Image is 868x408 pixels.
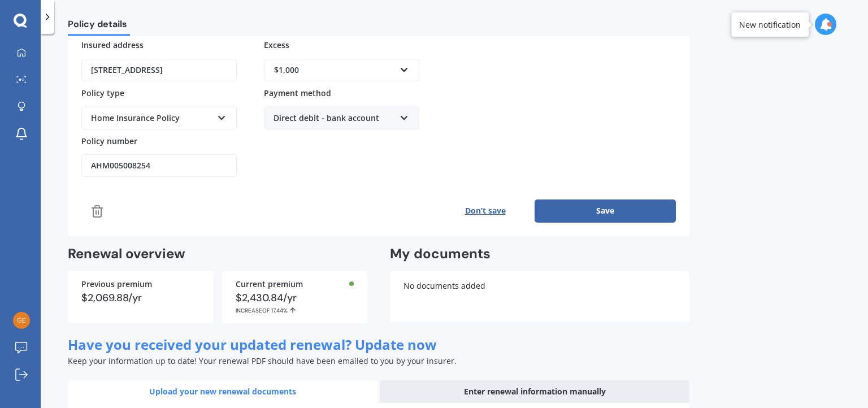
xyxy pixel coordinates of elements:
span: Policy number [81,135,137,146]
div: Upload your new renewal documents [68,380,377,403]
img: 270da506814846b1ddd51c26f6090766 [13,312,30,329]
h2: My documents [390,245,491,263]
div: Enter renewal information manually [380,380,689,403]
span: Payment method [264,88,331,98]
div: $2,430.84/yr [236,293,354,314]
button: Don’t save [436,199,535,222]
h2: Renewal overview [68,245,367,263]
div: New notification [739,19,801,30]
span: INCREASE OF [236,307,271,314]
button: Save [535,199,676,222]
span: Insured address [81,40,144,50]
div: No documents added [390,271,689,322]
div: Direct debit - bank account [274,112,395,124]
div: Home Insurance Policy [91,112,212,124]
span: Keep your information up to date! Your renewal PDF should have been emailed to you by your insurer. [68,355,457,366]
span: Excess [264,40,289,50]
input: Enter address [81,59,237,81]
div: Current premium [236,280,354,288]
span: 17.44% [271,307,288,314]
input: Enter policy number [81,154,237,177]
div: $1,000 [274,64,396,76]
div: Previous premium [81,280,199,288]
span: Policy type [81,88,124,98]
span: Policy details [68,19,130,34]
div: $2,069.88/yr [81,293,199,303]
span: Have you received your updated renewal? Update now [68,335,437,354]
